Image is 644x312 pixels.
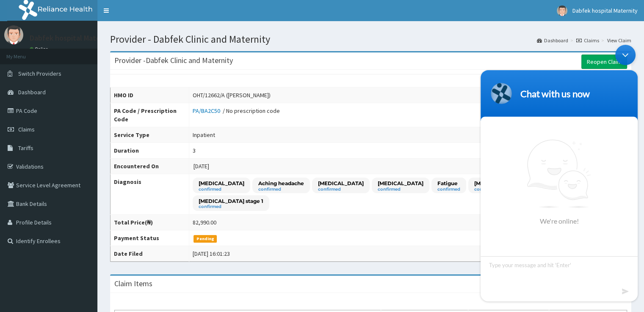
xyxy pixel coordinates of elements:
[607,37,631,44] a: View Claim
[111,246,189,262] th: Date Filed
[474,187,520,192] small: confirmed
[199,180,244,187] p: [MEDICAL_DATA]
[378,187,423,192] small: confirmed
[193,249,230,258] div: [DATE] 16:01:23
[537,37,568,44] a: Dashboard
[111,230,189,246] th: Payment Status
[18,144,33,152] span: Tariffs
[18,88,46,96] span: Dashboard
[199,205,263,209] small: confirmed
[193,107,280,115] div: / No prescription code
[193,218,216,227] div: 82,990.00
[193,162,209,170] span: [DATE]
[114,57,233,64] h3: Provider - Dabfek Clinic and Maternity
[110,34,631,45] h1: Provider - Dabfek Clinic and Maternity
[572,7,638,14] span: Dabfek hospital Maternity
[4,25,23,44] img: User Image
[111,143,189,159] th: Duration
[193,91,271,99] div: OHT/12662/A ([PERSON_NAME])
[30,34,116,42] p: Dabfek hospital Maternity
[258,180,304,187] p: Aching headache
[111,174,189,215] th: Diagnosis
[318,187,364,192] small: confirmed
[18,70,61,77] span: Switch Providers
[378,180,423,187] p: [MEDICAL_DATA]
[318,180,364,187] p: [MEDICAL_DATA]
[258,187,304,192] small: confirmed
[114,280,152,287] h3: Claim Items
[557,5,567,16] img: User Image
[111,88,189,103] th: HMO ID
[199,187,244,192] small: confirmed
[576,37,599,44] a: Claims
[18,126,35,133] span: Claims
[111,159,189,174] th: Encountered On
[193,107,223,115] a: PA/BA2C50
[111,127,189,143] th: Service Type
[476,41,642,306] iframe: SalesIQ Chatwindow
[111,215,189,230] th: Total Price(₦)
[193,146,196,155] div: 3
[193,235,217,243] span: Pending
[30,46,50,52] a: Online
[474,180,520,187] p: [MEDICAL_DATA]
[193,131,215,139] div: Inpatient
[437,180,460,187] p: Fatigue
[111,103,189,127] th: PA Code / Prescription Code
[199,197,263,205] p: [MEDICAL_DATA] stage 1
[437,187,460,192] small: confirmed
